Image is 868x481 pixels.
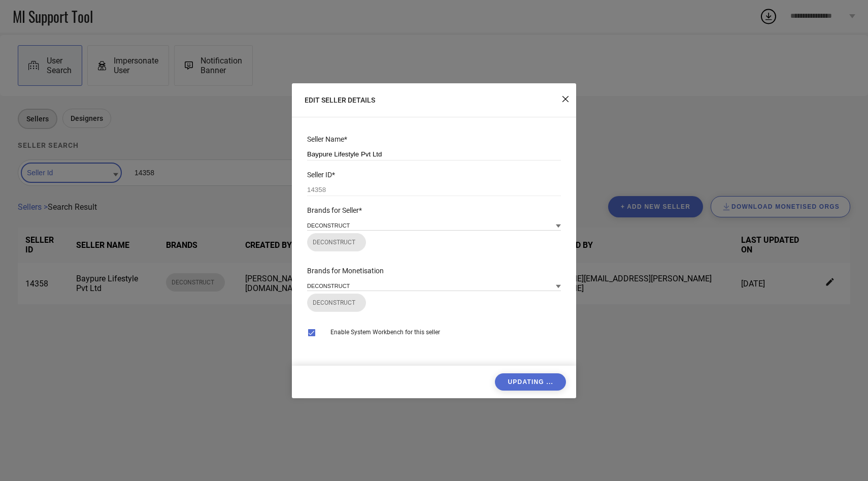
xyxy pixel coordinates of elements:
div: Brands for Seller* [307,206,561,214]
span: EDIT SELLER DETAILS [305,96,375,104]
div: Brands for Monetisation [307,267,561,275]
div: Seller Name* [307,135,561,143]
input: Add seller id here (numbers only) [307,184,561,196]
span: DECONSTRUCT [313,299,360,306]
span: Enable System Workbench for this seller [330,329,440,336]
button: Updating ... [495,373,566,391]
input: Add seller name here [307,148,561,161]
span: DECONSTRUCT [313,239,360,246]
div: Seller ID* [307,171,561,179]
